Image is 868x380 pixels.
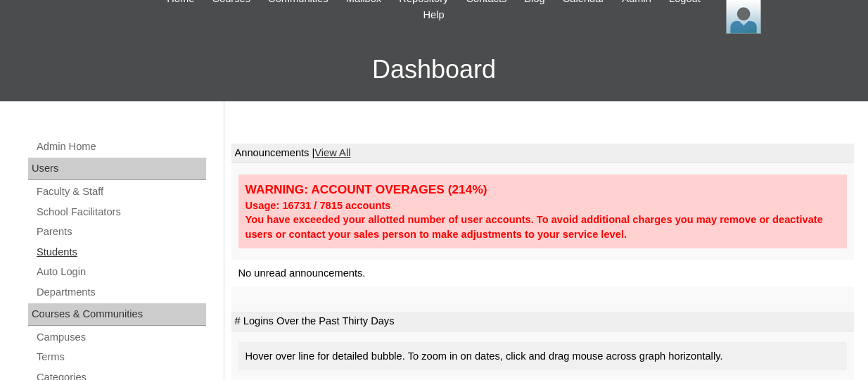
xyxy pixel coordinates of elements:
a: Students [35,243,206,261]
strong: Usage: 16731 / 7815 accounts [245,200,391,211]
span: Help [423,7,444,23]
a: Campuses [35,329,206,346]
a: Auto Login [35,263,206,281]
div: Hover over line for detailed bubble. To zoom in on dates, click and drag mouse across graph horiz... [238,342,848,371]
td: Announcements | [231,144,855,163]
a: Admin Home [35,138,206,156]
a: View All [314,147,350,158]
td: # Logins Over the Past Thirty Days [231,312,855,331]
a: Terms [35,348,206,366]
a: Departments [35,284,206,301]
a: School Facilitators [35,203,206,221]
div: You have exceeded your allotted number of user accounts. To avoid additional charges you may remo... [245,213,841,241]
td: No unread announcements. [231,260,855,286]
div: Courses & Communities [28,303,206,326]
div: WARNING: ACCOUNT OVERAGES (214%) [245,182,841,198]
a: Faculty & Staff [35,183,206,201]
div: Users [28,158,206,180]
a: Help [416,7,451,23]
a: Parents [35,223,206,241]
h3: Dashboard [7,38,861,101]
